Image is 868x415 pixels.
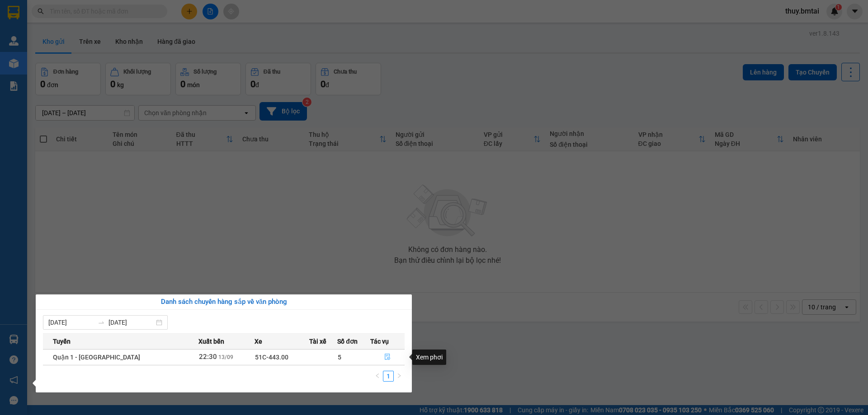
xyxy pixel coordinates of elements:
span: swap-right [98,319,105,326]
span: Số đơn [337,336,358,346]
span: 51C-443.00 [255,354,288,361]
span: Tác vụ [370,336,389,346]
span: left [375,373,380,378]
span: Xuất bến [198,336,224,346]
span: Tài xế [309,336,326,346]
span: Quận 1 - [GEOGRAPHIC_DATA] [53,354,140,361]
input: Từ ngày [48,317,94,327]
li: Next Page [394,371,405,382]
div: Xem phơi [412,350,446,365]
span: 5 [338,354,341,361]
span: to [98,319,105,326]
input: Đến ngày [108,317,154,327]
button: right [394,371,405,382]
li: Previous Page [372,371,383,382]
span: 22:30 [199,353,217,361]
span: right [396,373,402,378]
button: left [372,371,383,382]
div: Danh sách chuyến hàng sắp về văn phòng [43,297,405,308]
span: file-done [384,354,391,361]
span: Tuyến [53,336,71,346]
span: Xe [255,336,262,346]
span: 13/09 [218,354,233,360]
li: 1 [383,371,394,382]
button: file-done [371,350,404,364]
a: 1 [383,371,393,381]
